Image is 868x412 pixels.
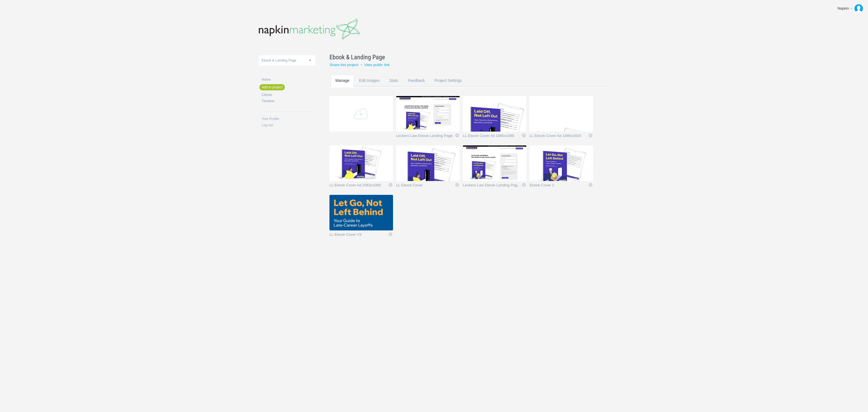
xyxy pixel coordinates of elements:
[588,182,593,188] a: Icon
[331,75,354,97] a: Manage
[388,232,393,237] a: Icon
[364,63,390,67] a: View public link
[262,123,315,127] a: Log out
[463,183,521,189] a: Leckers Law Ebook Landing Page 2
[430,75,466,97] a: Project Settings
[854,4,863,13] img: 962c44cf9417398e979bba9dc8fee69e
[385,75,403,97] a: Stats
[329,233,388,238] a: LL Ebook Cover V3
[455,182,460,188] a: Icon
[588,133,593,138] a: Icon
[329,195,393,230] img: napkinmarketing_09kh0s_thumb.jpg
[463,96,526,132] img: napkinmarketing_ogoo07_thumb.jpg
[329,183,388,189] a: LL Ebook Cover Ad 2063x1080
[262,58,296,62] span: Ebook & Landing Page
[329,53,385,62] span: Ebook & Landing Page
[455,133,460,138] a: Icon
[259,18,360,40] img: napkinmarketing-logo_20160520102043.png
[530,96,593,132] img: napkinmarketing_wprluq_thumb.jpg
[329,145,393,181] img: napkinmarketing_lqo53n_thumb.jpg
[262,117,315,121] a: Your Profile
[262,93,315,97] a: Clients
[329,96,393,132] a: Add
[259,84,285,90] a: Add to project
[530,145,593,181] img: napkinmarketing_wvaczv_thumb.jpg
[396,96,460,132] img: napkinmarketing_xaurcd_v2_thumb.jpg
[329,53,596,62] a: Ebook & Landing Page
[837,6,849,11] div: Napkin
[530,134,588,139] a: LL Ebook Cover Ad 1080x1920
[463,145,526,181] img: napkinmarketing_os1iuq_thumb.jpg
[396,183,455,189] a: LL Ebook Cover
[521,182,526,188] a: Icon
[355,75,384,97] a: Edit Images
[396,145,460,181] img: napkinmarketing_53nquf_thumb.jpg
[388,182,393,188] a: Icon
[833,3,865,14] a: Napkin
[329,63,359,67] a: Share this project
[262,99,315,103] a: Timeline
[396,134,455,139] a: Leckers Law Ebook Landing Page
[530,183,588,189] a: Ebook Cover 2
[262,78,315,81] a: Home
[361,63,362,67] small: •
[403,75,429,97] a: Feedback
[463,134,521,139] a: LL Ebook Cover Ad 1080x1080
[521,133,526,138] a: Icon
